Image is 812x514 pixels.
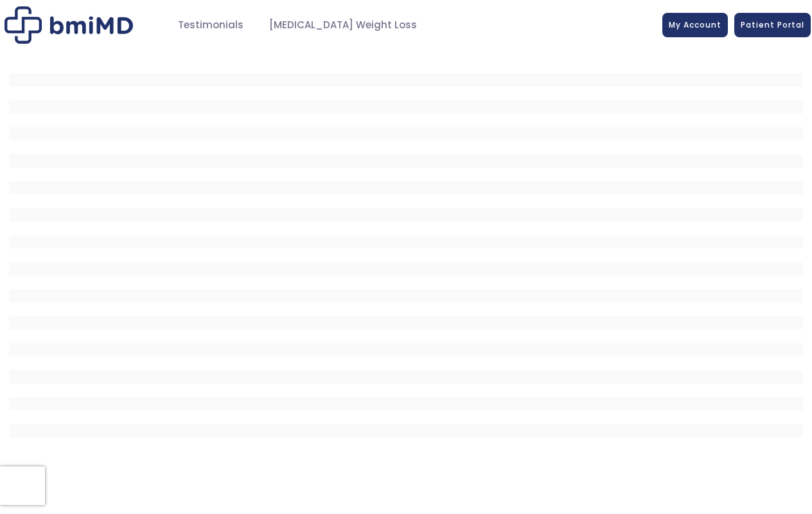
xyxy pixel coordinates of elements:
span: [MEDICAL_DATA] Weight Loss [269,18,417,33]
iframe: MDI Patient Messaging Portal [9,60,803,445]
span: Testimonials [178,18,243,33]
a: [MEDICAL_DATA] Weight Loss [256,13,430,38]
span: Patient Portal [741,19,804,30]
a: My Account [662,13,728,37]
a: Testimonials [165,13,256,38]
a: Patient Portal [734,13,811,37]
span: My Account [669,19,721,30]
img: Patient Messaging Portal [4,6,133,44]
